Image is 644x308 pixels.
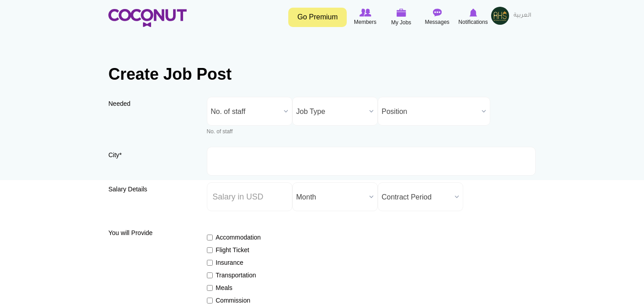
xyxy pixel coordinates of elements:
[207,233,273,242] label: Accommodation
[207,272,213,278] input: Transportation
[108,186,147,193] span: Salary Details
[296,183,366,212] span: Month
[425,18,450,27] span: Messages
[382,97,478,126] span: Position
[207,285,213,291] input: Meals
[207,128,292,136] div: No. of staff
[207,271,273,280] label: Transportation
[455,7,491,27] a: Notifications Notifications
[354,18,376,27] span: Members
[296,97,366,126] span: Job Type
[108,9,187,27] img: Home
[207,260,213,266] input: Insurance
[347,7,383,27] a: Browse Members Members
[108,65,536,83] h1: Create Job Post
[396,9,406,17] img: My Jobs
[359,9,371,17] img: Browse Members
[509,7,536,25] a: العربية
[108,228,194,237] label: You will Provide
[470,9,477,17] img: Notifications
[119,151,121,159] span: This field is required.
[207,245,273,254] label: Flight Ticket
[211,97,280,126] span: No. of staff
[108,100,130,107] span: Needed
[433,9,442,17] img: Messages
[383,7,419,28] a: My Jobs My Jobs
[419,7,455,27] a: Messages Messages
[207,298,213,303] input: Commission
[207,235,213,240] input: Accommodation
[207,247,213,253] input: Flight Ticket
[207,283,273,292] label: Meals
[288,8,347,27] a: Go Premium
[207,296,273,305] label: Commission
[207,182,292,211] input: Salary in USD
[382,183,451,212] span: Contract Period
[391,18,411,27] span: My Jobs
[207,258,273,267] label: Insurance
[108,150,194,166] label: City
[458,18,487,27] span: Notifications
